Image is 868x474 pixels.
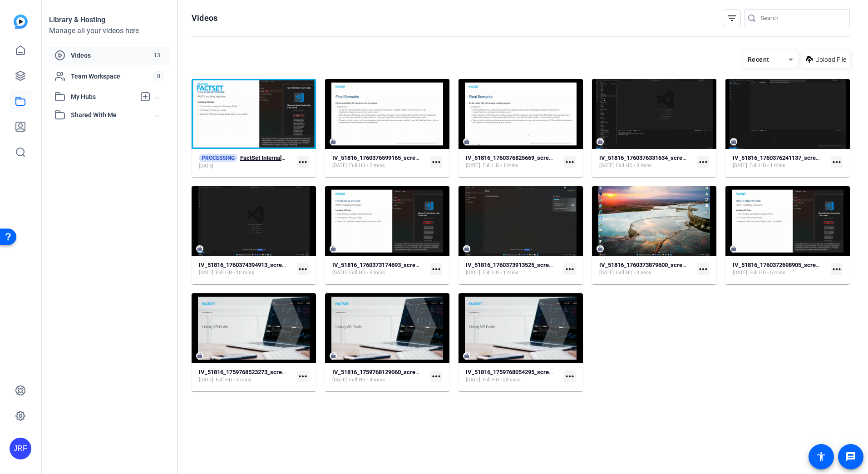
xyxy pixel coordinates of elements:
[466,262,555,268] strong: IV_51816_1760373913525_screen
[332,262,422,268] strong: IV_51816_1760373174693_screen
[466,369,555,375] strong: IV_51816_1759768054295_screen
[483,162,518,169] span: Full HD - 1 mins
[599,269,614,276] span: [DATE]
[726,13,737,24] mat-icon: filter_list
[297,370,309,382] mat-icon: more_horiz
[733,154,827,169] a: IV_51816_1760376241137_screen[DATE]Full HD - 1 mins
[466,162,480,169] span: [DATE]
[466,262,560,276] a: IV_51816_1760373913525_screen[DATE]Full HD - 1 mins
[483,376,521,384] span: Full HD - 20 secs
[297,263,309,275] mat-icon: more_horiz
[564,263,576,275] mat-icon: more_horiz
[733,262,822,268] strong: IV_51816_1760372698905_screen
[49,88,170,106] mat-expansion-panel-header: My Hubs
[49,25,170,36] div: Manage all your videos here
[332,262,427,276] a: IV_51816_1760373174693_screen[DATE]Full HD - 5 mins
[430,156,442,168] mat-icon: more_horiz
[616,269,651,276] span: Full HD - 3 secs
[14,15,28,29] img: blue-gradient.svg
[733,269,747,276] span: [DATE]
[332,369,427,384] a: IV_51816_1759768129060_screen[DATE]Full HD - 4 mins
[49,106,170,124] mat-expansion-panel-header: Shared With Me
[199,154,293,170] a: PROCESSINGFactSet Internal Presentation (51816)[DATE]
[564,156,576,168] mat-icon: more_horiz
[71,110,155,120] span: Shared With Me
[430,370,442,382] mat-icon: more_horiz
[71,51,150,60] span: Videos
[332,162,347,169] span: [DATE]
[483,269,518,276] span: Full HD - 1 mins
[332,154,422,161] strong: IV_51816_1760376599165_screen
[750,162,785,169] span: Full HD - 1 mins
[430,263,442,275] mat-icon: more_horiz
[199,154,237,162] span: PROCESSING
[599,154,694,169] a: IV_51816_1760376331634_screen[DATE]Full HD - 3 mins
[466,269,480,276] span: [DATE]
[599,162,614,169] span: [DATE]
[216,269,254,276] span: Full HD - 10 mins
[71,92,135,102] span: My Hubs
[199,369,288,375] strong: IV_51816_1759768523273_screen
[199,376,213,384] span: [DATE]
[199,262,293,276] a: IV_51816_1760374394913_screen[DATE]Full HD - 10 mins
[150,50,164,60] span: 13
[831,156,843,168] mat-icon: more_horiz
[802,51,850,68] button: Upload File
[599,154,689,161] strong: IV_51816_1760376331634_screen
[349,269,385,276] span: Full HD - 5 mins
[297,156,309,168] mat-icon: more_horiz
[761,13,843,24] input: Search
[466,154,560,169] a: IV_51816_1760376825669_screen[DATE]Full HD - 1 mins
[816,451,827,462] mat-icon: accessibility
[466,376,480,384] span: [DATE]
[733,162,747,169] span: [DATE]
[349,162,385,169] span: Full HD - 2 mins
[831,263,843,275] mat-icon: more_horiz
[750,269,785,276] span: Full HD - 5 mins
[697,263,709,275] mat-icon: more_horiz
[733,154,822,161] strong: IV_51816_1760376241137_screen
[10,438,31,459] div: JRF
[199,262,288,268] strong: IV_51816_1760374394913_screen
[697,156,709,168] mat-icon: more_horiz
[240,154,338,161] strong: FactSet Internal Presentation (51816)
[199,369,293,384] a: IV_51816_1759768523273_screen[DATE]Full HD - 3 mins
[748,56,769,63] span: Recent
[332,369,422,375] strong: IV_51816_1759768129060_screen
[332,376,347,384] span: [DATE]
[332,269,347,276] span: [DATE]
[564,370,576,382] mat-icon: more_horiz
[616,162,652,169] span: Full HD - 3 mins
[845,451,856,462] mat-icon: message
[466,154,555,161] strong: IV_51816_1760376825669_screen
[815,55,846,64] span: Upload File
[733,262,827,276] a: IV_51816_1760372698905_screen[DATE]Full HD - 5 mins
[199,163,213,170] span: [DATE]
[216,376,252,384] span: Full HD - 3 mins
[49,15,170,25] div: Library & Hosting
[71,72,153,81] span: Team Workspace
[332,154,427,169] a: IV_51816_1760376599165_screen[DATE]Full HD - 2 mins
[199,269,213,276] span: [DATE]
[599,262,694,276] a: IV_51816_1760373879600_screen[DATE]Full HD - 3 secs
[153,71,164,81] span: 0
[599,262,689,268] strong: IV_51816_1760373879600_screen
[466,369,560,384] a: IV_51816_1759768054295_screen[DATE]Full HD - 20 secs
[349,376,385,384] span: Full HD - 4 mins
[192,13,217,24] h1: Videos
